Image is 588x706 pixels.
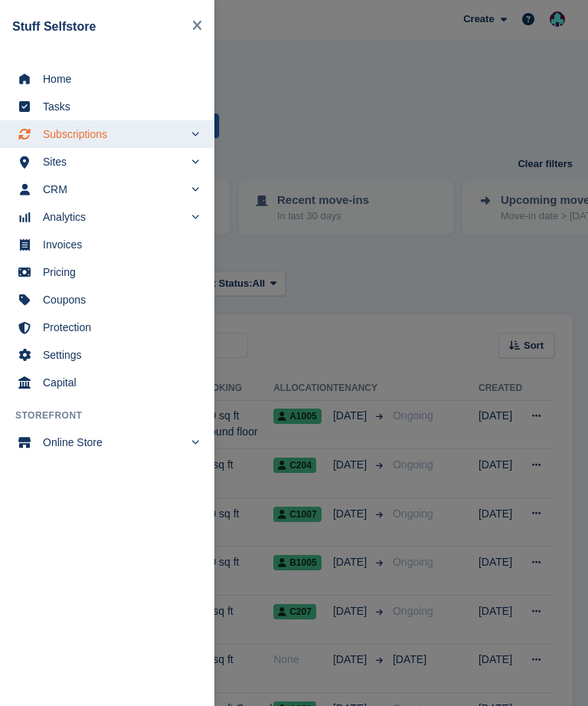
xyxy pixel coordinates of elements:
button: Close navigation [186,12,208,41]
span: Home [43,68,191,90]
div: Stuff Selfstore [12,18,186,36]
span: Tasks [43,96,191,117]
span: Invoices [43,234,191,255]
span: Capital [43,372,191,393]
span: Pricing [43,261,191,283]
span: Subscriptions [43,123,184,145]
span: Online Store [43,432,184,453]
span: Settings [43,344,191,366]
span: Sites [43,151,184,172]
span: Protection [43,317,191,338]
span: Coupons [43,289,191,310]
span: Analytics [43,206,184,228]
span: Storefront [15,409,214,422]
span: CRM [43,179,184,200]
